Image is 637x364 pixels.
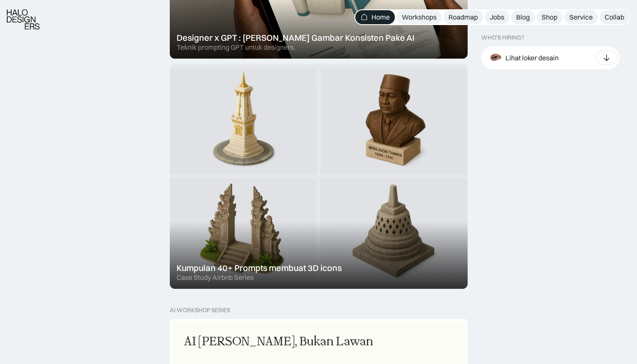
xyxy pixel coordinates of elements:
a: Blog [511,10,535,24]
a: Roadmap [443,10,483,24]
div: Lihat loker desain [506,53,559,62]
a: Collab [600,10,629,24]
div: AI Workshop Series [170,307,230,314]
div: WHO’S HIRING? [481,34,524,41]
a: Jobs [485,10,509,24]
a: Kumpulan 40+ Prompts membuat 3D iconsCase Study Airbnb Series [170,64,468,289]
div: AI [PERSON_NAME], Bukan Lawan [184,333,373,351]
div: Home [371,13,390,22]
a: Service [564,10,598,24]
div: Service [569,13,593,22]
a: Workshops [397,10,442,24]
div: Blog [516,13,530,22]
div: Jobs [490,13,504,22]
div: Workshops [402,13,437,22]
a: Shop [537,10,563,24]
div: Roadmap [448,13,478,22]
div: Shop [542,13,557,22]
div: Collab [605,13,624,22]
a: Home [355,10,395,24]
